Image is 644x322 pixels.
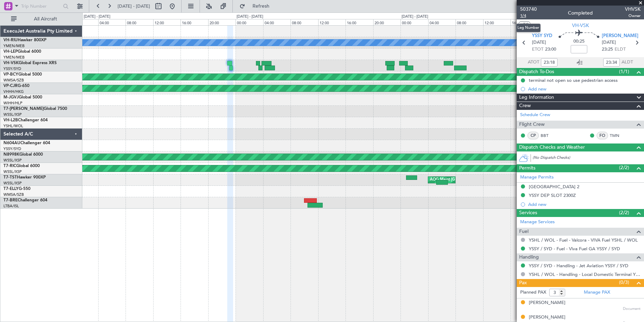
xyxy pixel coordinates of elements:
[529,192,576,198] div: YSSY DEP SLOT 2300Z
[3,153,19,157] span: N8998K
[527,132,539,139] div: CP
[3,141,50,145] a: N604AUChallenger 604
[153,19,181,25] div: 12:00
[3,66,21,71] a: YSSY/SYD
[519,102,531,110] span: Crew
[3,38,18,42] span: VH-RIU
[8,14,75,25] button: All Aircraft
[602,39,616,46] span: [DATE]
[291,19,318,25] div: 08:00
[520,174,554,181] a: Manage Permits
[529,299,565,306] div: [PERSON_NAME]
[519,228,528,236] span: Fuel
[3,107,67,111] a: T7-[PERSON_NAME]Global 7500
[529,314,565,321] div: [PERSON_NAME]
[532,46,543,53] span: ETOT
[519,164,535,172] span: Permits
[373,19,401,25] div: 20:00
[118,3,150,9] span: [DATE] - [DATE]
[622,59,633,66] span: ALDT
[3,89,24,94] a: VHHH/HKG
[3,175,17,180] span: T7-TST
[3,38,46,42] a: VH-RIUHawker 800XP
[520,289,546,296] label: Planned PAX
[519,279,527,287] span: Pax
[528,86,641,92] div: Add new
[625,6,641,13] span: VHVSK
[3,118,18,122] span: VH-L2B
[3,146,21,151] a: YSSY/SYD
[602,33,638,40] span: [PERSON_NAME]
[3,84,18,88] span: VP-CJR
[519,121,545,129] span: Flight Crew
[597,132,608,139] div: FO
[520,219,555,226] a: Manage Services
[3,50,41,54] a: VH-LEPGlobal 6000
[236,19,263,25] div: 00:00
[3,78,24,83] a: WMSA/SZB
[84,14,110,20] div: [DATE] - [DATE]
[3,123,23,129] a: YSHL/WOL
[3,50,18,54] span: VH-LEP
[21,1,61,11] input: Trip Number
[519,94,554,102] span: Leg Information
[572,22,589,29] span: VH-VSK
[208,19,236,25] div: 20:00
[3,95,42,99] a: M-JGVJGlobal 5000
[3,153,43,157] a: N8998KGlobal 6000
[428,19,456,25] div: 04:00
[3,72,42,77] a: VP-BCYGlobal 5000
[3,164,16,168] span: T7-RIC
[18,17,73,21] span: All Aircraft
[529,184,579,190] div: [GEOGRAPHIC_DATA] 2
[520,112,550,119] a: Schedule Crew
[529,271,641,277] a: YSHL / WOL - Handling - Local Domestic Terminal YSHL / WOL
[3,112,22,117] a: WSSL/XSP
[528,59,539,66] span: ATOT
[3,198,47,202] a: T7-BREChallenger 604
[3,141,20,145] span: N604AU
[541,58,558,67] input: --:--
[529,246,620,252] a: YSSY / SYD - Fuel - Viva Fuel GA YSSY / SYD
[520,6,537,13] span: 503740
[610,132,625,139] a: TMN
[3,72,18,77] span: VP-BCY
[541,132,556,139] a: BBT
[3,118,48,122] a: VH-L2BChallenger 604
[529,237,638,243] a: YSHL / WOL - Fuel - Valcora - VIVA Fuel YSHL / WOL
[3,187,30,191] a: T7-ELLYG-550
[402,14,428,20] div: [DATE] - [DATE]
[573,38,585,45] span: 00:25
[3,84,29,88] a: VP-CJRG-650
[3,181,22,186] a: WSSL/XSP
[3,187,19,191] span: T7-ELLY
[3,164,40,168] a: T7-RICGlobal 6000
[529,263,628,269] a: YSSY / SYD - Handling - Jet Aviation YSSY / SYD
[584,289,610,296] a: Manage PAX
[529,77,618,83] div: terminal not open so use pedestrian access
[615,46,626,53] span: ELDT
[528,201,641,207] div: Add new
[516,24,541,32] div: Leg Number
[3,43,25,49] a: YMEN/MEB
[98,19,126,25] div: 04:00
[3,95,19,99] span: M-JGVJ
[619,164,629,171] span: (2/2)
[625,13,641,19] span: Owner
[430,175,506,185] div: AOG Maint [GEOGRAPHIC_DATA] (Seletar)
[263,19,291,25] div: 04:00
[623,306,641,312] span: Document
[181,19,208,25] div: 16:00
[602,46,613,53] span: 23:25
[483,19,511,25] div: 12:00
[510,19,538,25] div: 16:00
[237,14,263,20] div: [DATE] - [DATE]
[519,143,585,151] span: Dispatch Checks and Weather
[519,68,554,76] span: Dispatch To-Dos
[3,61,19,65] span: VH-VSK
[71,19,98,25] div: 00:00
[3,101,22,106] a: WIHH/HLP
[346,19,373,25] div: 16:00
[3,198,18,202] span: T7-BRE
[619,68,629,75] span: (1/1)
